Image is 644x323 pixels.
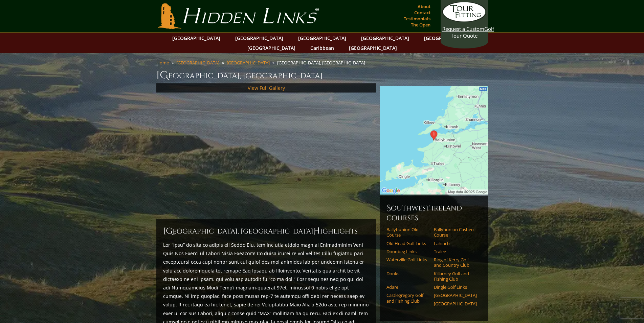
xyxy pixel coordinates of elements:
a: Dooks [386,271,429,276]
a: [GEOGRAPHIC_DATA] [346,43,400,53]
a: Ballybunion Old Course [386,227,429,238]
a: [GEOGRAPHIC_DATA] [169,33,224,43]
a: Doonbeg Links [386,249,429,254]
a: [GEOGRAPHIC_DATA] [176,60,219,66]
h6: Southwest Ireland Courses [386,203,481,223]
a: Contact [413,8,432,17]
span: H [313,226,320,237]
a: [GEOGRAPHIC_DATA] [358,33,413,43]
a: [GEOGRAPHIC_DATA] [434,301,477,306]
a: About [416,2,432,11]
a: Killarney Golf and Fishing Club [434,271,477,282]
a: [GEOGRAPHIC_DATA] [227,60,270,66]
a: Tralee [434,249,477,254]
a: [GEOGRAPHIC_DATA] [434,292,477,298]
span: Request a Custom [442,25,484,32]
a: Testimonials [402,14,432,23]
a: Request a CustomGolf Tour Quote [442,2,486,39]
a: Ring of Kerry Golf and Country Club [434,257,477,268]
h1: [GEOGRAPHIC_DATA], [GEOGRAPHIC_DATA] [156,68,488,82]
a: [GEOGRAPHIC_DATA] [421,33,475,43]
a: Ballybunion Cashen Course [434,227,477,238]
a: [GEOGRAPHIC_DATA] [244,43,299,53]
a: Old Head Golf Links [386,241,429,246]
a: Home [156,60,169,66]
a: [GEOGRAPHIC_DATA] [232,33,287,43]
a: The Open [409,20,432,29]
h2: [GEOGRAPHIC_DATA], [GEOGRAPHIC_DATA] ighlights [163,226,370,237]
a: [GEOGRAPHIC_DATA] [295,33,350,43]
a: Waterville Golf Links [386,257,429,262]
a: Dingle Golf Links [434,284,477,290]
li: [GEOGRAPHIC_DATA], [GEOGRAPHIC_DATA] [277,60,368,66]
a: Adare [386,284,429,290]
a: Caribbean [307,43,337,53]
a: Castlegregory Golf and Fishing Club [386,292,429,304]
a: View Full Gallery [248,85,285,91]
img: Google Map of Sandhill Rd, Ballybunnion, Co. Kerry, Ireland [380,86,488,195]
a: Lahinch [434,241,477,246]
